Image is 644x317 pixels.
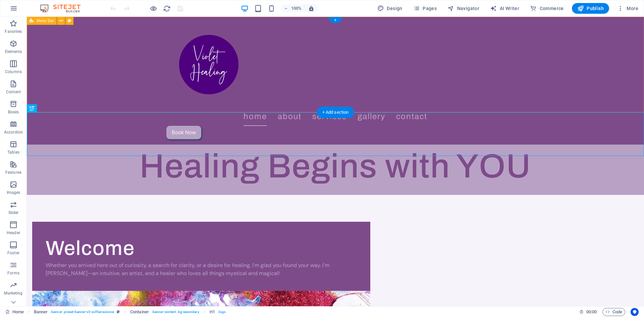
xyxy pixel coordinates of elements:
p: Columns [5,69,22,74]
span: Publish [577,5,604,12]
h6: 100% [291,4,302,12]
span: Pages [413,5,437,12]
button: Click here to leave preview mode and continue editing [149,4,157,12]
button: Code [602,308,625,316]
p: Accordion [4,129,23,135]
a: Click to cancel selection. Double-click to open Pages [5,308,24,316]
p: Header [7,230,20,235]
p: Footer [7,250,19,256]
button: reload [163,4,171,12]
h6: Session time [579,308,597,316]
span: Code [605,308,622,316]
p: Content [6,89,21,95]
button: AI Writer [487,3,522,14]
p: Boxes [8,109,19,115]
span: Click to select. Double-click to edit [130,308,149,316]
span: AI Writer [490,5,519,12]
span: Click to select. Double-click to edit [210,308,215,316]
p: Images [7,190,20,195]
nav: breadcrumb [34,308,226,316]
span: Click to select. Double-click to edit [34,308,48,316]
p: Tables [7,150,19,155]
span: . logo [218,308,226,316]
span: Navigator [447,5,479,12]
button: Pages [411,3,439,14]
button: Commerce [527,3,567,14]
span: Design [377,5,402,12]
span: More [617,5,638,12]
p: Features [5,170,21,175]
p: Forms [7,270,19,276]
span: . banner-content .bg-secondary [152,308,199,316]
span: 00 00 [586,308,597,316]
button: Navigator [445,3,482,14]
span: Commerce [530,5,564,12]
span: . banner .preset-banner-v3-coffee-science [50,308,114,316]
i: On resize automatically adjust zoom level to fit chosen device. [308,5,314,11]
p: Favorites [5,29,22,34]
button: Usercentrics [631,308,639,316]
button: More [614,3,641,14]
div: + Add section [317,107,354,118]
img: Editor Logo [39,4,89,12]
p: Slider [8,210,19,215]
p: Elements [5,49,22,54]
p: Marketing [4,290,22,296]
div: + [329,17,342,23]
button: Publish [572,3,609,14]
span: Menu Bar [37,19,54,23]
div: Design (Ctrl+Alt+Y) [375,3,405,14]
i: This element is a customizable preset [117,310,120,314]
button: Design [375,3,405,14]
i: Reload page [163,5,171,12]
span: : [591,309,592,314]
button: 100% [281,4,305,12]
